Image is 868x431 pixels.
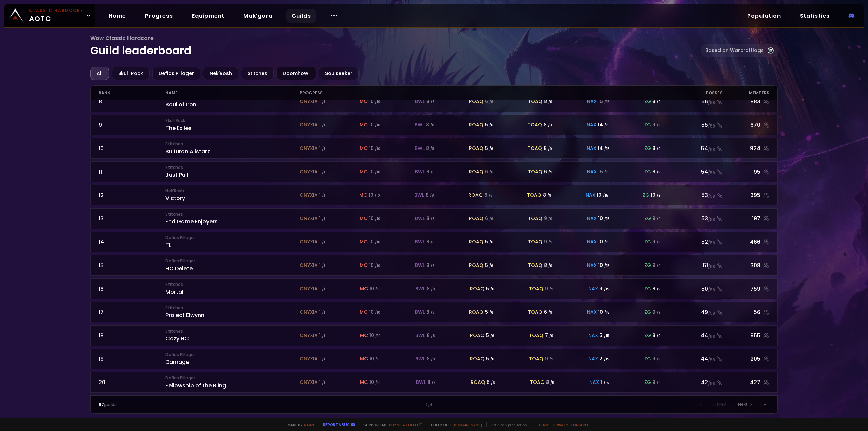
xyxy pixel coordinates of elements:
small: / 6 [489,123,493,128]
div: 54 [669,168,723,176]
div: 5 [485,121,493,129]
span: toaq [529,285,544,292]
small: / 58 [708,100,715,106]
small: / 8 [431,310,435,315]
div: 49 [669,308,723,316]
div: 8 [544,121,552,129]
div: Just Pull [165,164,300,179]
small: / 58 [708,310,715,316]
small: Stitches [165,281,300,288]
div: 6 [485,98,493,105]
small: / 6 [489,193,493,198]
div: 8 [426,168,435,175]
small: / 9 [548,146,552,151]
div: 1 [319,332,325,339]
div: 8 [426,145,434,152]
span: toaq [528,309,542,316]
small: Defias Pillager [165,235,300,241]
a: 18StitchesCozy HConyxia 1 /1mc 10 /10bwl 8 /8roaq 5 /6toaq 7 /9nax 5 /15zg 8 /944/58955 [90,325,778,346]
div: 395 [723,191,770,199]
small: / 9 [657,310,661,315]
small: / 10 [375,263,380,268]
span: zg [643,192,649,199]
span: onyxia [300,98,318,105]
small: / 9 [548,310,552,315]
div: 10 [369,121,380,129]
div: 9 [652,238,661,246]
small: / 1 [322,263,325,268]
div: 6 [485,215,493,222]
span: onyxia [300,145,318,152]
div: 5 [486,285,494,292]
div: 9 [99,121,166,129]
small: / 9 [548,170,552,175]
div: 1 [319,285,325,292]
span: onyxia [300,168,318,175]
small: / 15 [604,146,610,151]
div: 10 [369,238,380,246]
small: / 8 [431,240,435,245]
div: 5 [485,145,493,152]
small: / 10 [375,99,380,104]
span: zg [644,98,651,105]
small: / 15 [604,310,610,315]
div: 15 [598,168,610,175]
small: / 58 [708,170,715,176]
small: / 9 [657,240,661,245]
div: 10 [369,215,380,222]
div: 56 [723,308,770,316]
div: 14 [598,145,610,152]
span: mc [360,145,368,152]
a: Mak'gora [238,9,278,23]
div: TL [165,235,300,249]
div: 18 [99,331,166,340]
a: 13StitchesEnd Game Enjoyersonyxia 1 /1mc 10 /10bwl 8 /8roaq 6 /6toaq 9 /9nax 10 /15zg 9 /953/58197 [90,208,778,229]
small: / 1 [322,216,325,221]
div: 54 [669,144,723,153]
small: / 9 [657,193,661,198]
small: Stitches [165,141,300,147]
a: 14Defias PillagerTLonyxia 1 /1mc 10 /10bwl 8 /8roaq 5 /6toaq 9 /9nax 10 /15zg 9 /952/58466 [90,232,778,252]
div: The Exiles [165,118,300,132]
small: / 1 [322,310,325,315]
div: 5 [485,238,493,246]
span: roaq [468,192,483,199]
div: 1 [319,145,325,152]
small: / 6 [489,240,493,245]
span: roaq [469,309,484,316]
span: bwl [415,168,425,175]
small: / 9 [657,99,661,104]
div: 10 [369,262,380,269]
span: roaq [469,121,484,129]
span: zg [644,145,651,152]
small: / 15 [603,193,608,198]
span: mc [360,168,368,175]
div: 8 [652,145,661,152]
span: onyxia [300,215,318,222]
a: 8StitchesSoul of Irononyxia 1 /1mc 10 /10bwl 8 /8roaq 6 /6toaq 8 /9nax 15 /15zg 8 /956/58883 [90,91,778,112]
div: 15 [598,98,610,105]
a: 12Nek'RoshVictoryonyxia 1 /1mc 10 /10bwl 8 /8roaq 6 /6toaq 8 /9nax 10 /15zg 10 /953/58395 [90,185,778,205]
span: roaq [469,262,484,269]
div: 9 [652,121,661,129]
div: 53 [669,191,723,199]
a: Home [103,9,132,23]
div: 8 [426,98,435,105]
div: 10 [598,238,610,246]
div: Soul of Iron [165,94,300,109]
div: 8 [544,98,552,105]
small: / 6 [490,287,494,292]
small: / 15 [604,240,610,245]
small: / 1 [322,193,325,198]
small: / 10 [375,240,380,245]
small: / 8 [431,287,435,292]
span: bwl [415,121,425,129]
small: Stitches [165,164,300,171]
div: 6 [544,168,552,175]
div: Project Elwynn [165,305,300,319]
div: 8 [99,97,166,106]
small: / 8 [430,193,434,198]
span: onyxia [300,192,318,199]
div: 1 [319,98,325,105]
span: toaq [527,192,541,199]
